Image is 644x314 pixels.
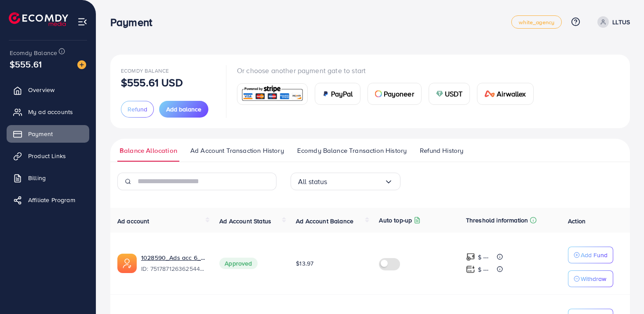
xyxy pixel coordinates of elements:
[28,151,66,160] span: Product Links
[121,77,183,88] p: $555.61 USD
[497,89,526,99] span: Airwallex
[375,90,382,97] img: card
[28,129,53,138] span: Payment
[612,17,630,27] p: LLTUS
[445,89,463,99] span: USDT
[466,265,475,274] img: top-up amount
[568,217,586,225] span: Action
[190,146,284,155] span: Ad Account Transaction History
[141,253,205,273] div: <span class='underline'>1028590_Ads acc 6_1750390915755</span></br>7517871263625445383
[7,125,89,143] a: Payment
[291,173,400,190] div: Search for option
[519,19,554,25] span: white_agency
[581,273,606,284] p: Withdraw
[297,146,407,155] span: Ecomdy Balance Transaction History
[141,253,205,262] a: 1028590_Ads acc 6_1750390915755
[296,259,313,268] span: $13.97
[120,146,177,155] span: Balance Allocation
[420,146,463,155] span: Refund History
[240,85,305,103] img: card
[28,196,75,204] span: Affiliate Program
[10,48,57,57] span: Ecomdy Balance
[237,83,308,105] a: card
[121,67,169,74] span: Ecomdy Balance
[429,83,470,105] a: cardUSDT
[127,105,147,114] span: Refund
[327,175,384,188] input: Search for option
[322,90,329,97] img: card
[478,264,489,275] p: $ ---
[28,174,46,182] span: Billing
[594,16,630,28] a: LLTUS
[7,103,89,121] a: My ad accounts
[477,83,533,105] a: cardAirwallex
[9,12,68,26] img: logo
[478,252,489,262] p: $ ---
[331,89,353,99] span: PayPal
[511,15,562,29] a: white_agency
[367,83,422,105] a: cardPayoneer
[315,83,360,105] a: cardPayPal
[117,254,137,273] img: ic-ads-acc.e4c84228.svg
[436,90,443,97] img: card
[77,17,87,27] img: menu
[466,252,475,262] img: top-up amount
[166,105,201,114] span: Add balance
[141,264,205,273] span: ID: 7517871263625445383
[237,65,541,76] p: Or choose another payment gate to start
[568,270,613,287] button: Withdraw
[296,217,353,225] span: Ad Account Balance
[219,217,271,225] span: Ad Account Status
[159,101,208,118] button: Add balance
[77,60,86,69] img: image
[7,147,89,165] a: Product Links
[121,101,154,118] button: Refund
[7,169,89,187] a: Billing
[219,258,257,269] span: Approved
[484,90,495,97] img: card
[110,16,159,29] h3: Payment
[117,217,149,225] span: Ad account
[466,215,528,225] p: Threshold information
[384,89,414,99] span: Payoneer
[10,58,42,70] span: $555.61
[581,250,608,260] p: Add Fund
[568,247,613,263] button: Add Fund
[298,175,327,188] span: All status
[7,81,89,99] a: Overview
[28,85,55,94] span: Overview
[28,107,73,116] span: My ad accounts
[7,191,89,209] a: Affiliate Program
[379,215,412,225] p: Auto top-up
